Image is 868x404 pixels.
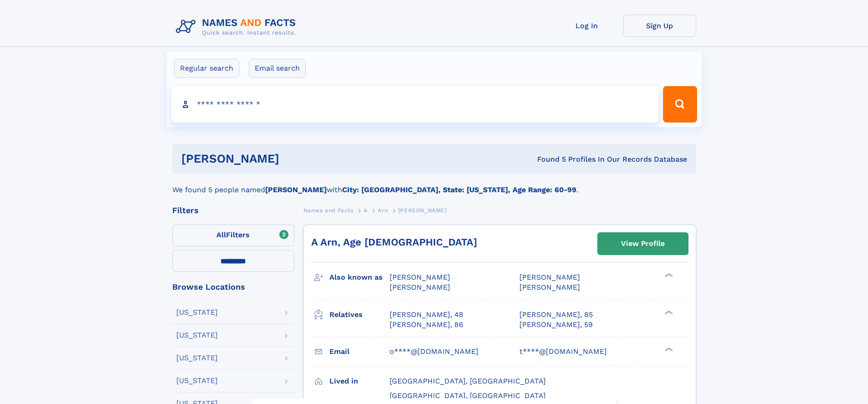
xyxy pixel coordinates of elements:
h3: Also known as [329,270,390,285]
a: Arn [378,205,388,216]
a: [PERSON_NAME], 85 [519,310,593,320]
a: A Arn, Age [DEMOGRAPHIC_DATA] [311,236,477,248]
button: Search Button [663,86,697,123]
label: Regular search [174,59,239,78]
a: Names and Facts [303,205,354,216]
div: Browse Locations [172,283,294,291]
h3: Lived in [329,373,390,389]
a: View Profile [598,233,688,255]
input: search input [171,86,659,123]
img: Logo Names and Facts [172,15,303,39]
div: Found 5 Profiles In Our Records Database [408,154,687,164]
span: All [216,230,226,239]
div: ❯ [663,346,673,352]
a: A [364,205,368,216]
a: [PERSON_NAME], 59 [519,320,593,330]
span: Arn [378,207,388,214]
span: A [364,207,368,214]
div: [US_STATE] [176,309,218,316]
h1: [PERSON_NAME] [181,153,408,164]
span: [GEOGRAPHIC_DATA], [GEOGRAPHIC_DATA] [390,377,546,385]
div: [US_STATE] [176,377,218,384]
a: [PERSON_NAME], 48 [390,310,463,320]
span: [PERSON_NAME] [519,283,580,291]
b: City: [GEOGRAPHIC_DATA], State: [US_STATE], Age Range: 60-99 [342,185,576,194]
a: Log In [550,15,623,37]
div: ❯ [663,272,673,278]
a: Sign Up [623,15,696,37]
span: [PERSON_NAME] [390,283,450,291]
div: View Profile [621,233,665,254]
span: [PERSON_NAME] [519,273,580,281]
h3: Email [329,344,390,359]
div: [US_STATE] [176,354,218,362]
div: [US_STATE] [176,332,218,339]
span: [PERSON_NAME] [390,273,450,281]
a: [PERSON_NAME], 86 [390,320,463,330]
div: Filters [172,206,294,215]
div: We found 5 people named with . [172,174,696,195]
h3: Relatives [329,307,390,322]
b: [PERSON_NAME] [265,185,327,194]
label: Email search [249,59,306,78]
div: ❯ [663,309,673,315]
span: [PERSON_NAME] [398,207,447,214]
span: [GEOGRAPHIC_DATA], [GEOGRAPHIC_DATA] [390,391,546,400]
label: Filters [172,225,294,246]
